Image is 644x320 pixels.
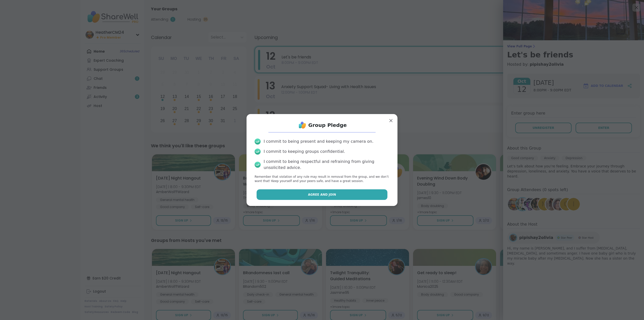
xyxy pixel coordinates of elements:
[264,138,373,145] div: I commit to being present and keeping my camera on.
[297,120,307,130] img: ShareWell Logo
[308,122,347,129] h1: Group Pledge
[264,159,389,171] div: I commit to being respectful and refraining from giving unsolicited advice.
[257,189,388,200] button: Agree and Join
[308,192,336,197] span: Agree and Join
[264,149,345,155] div: I commit to keeping groups confidential.
[255,175,389,183] p: Remember that violation of any rule may result in removal from the group, and we don’t want that!...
